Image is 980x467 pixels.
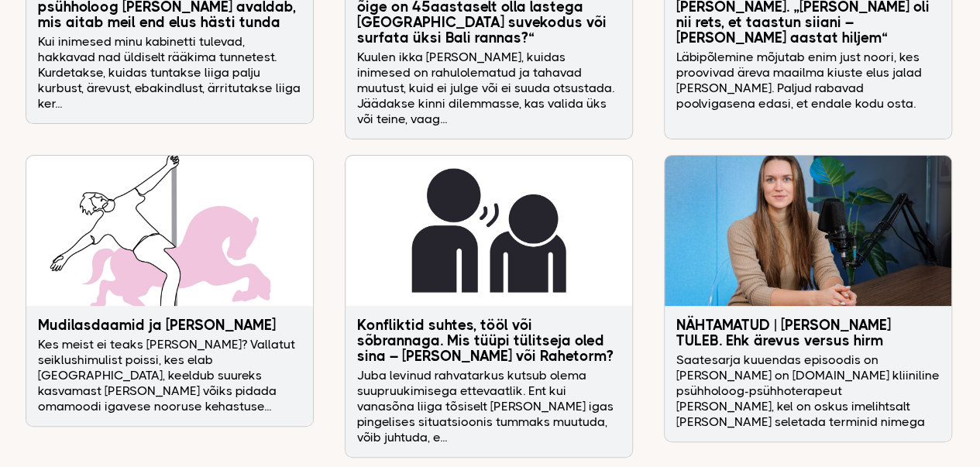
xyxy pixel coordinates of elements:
p: Kui inimesed minu kabinetti tulevad, hakkavad nad üldiselt rääkima tunnetest. Kurdetakse, kuidas ... [38,34,301,112]
p: Saatesarja kuuendas episoodis on [PERSON_NAME] on [DOMAIN_NAME] kliiniline psühholoog-psühhoterap... [676,352,940,430]
p: Läbipõlemine mõjutab enim just noori, kes proovivad äreva maailma kiuste elus jalad [PERSON_NAME]... [676,50,940,127]
h3: NÄHTAMATUD | [PERSON_NAME] TULEB. Ehk ärevus versus hirm [676,318,940,349]
a: NÄHTAMATUD | [PERSON_NAME] TULEB. Ehk ärevus versus hirm Saatesarja kuuendas episoodis on [PERSON... [665,156,951,441]
p: Juba levinud rahvatarkus kutsub olema suupruukimisega ettevaatlik. Ent kui vanasõna liiga tõsisel... [357,368,621,445]
a: Konfliktid suhtes, tööl või sõbrannaga. Mis tüüpi tülitseja oled sina – [PERSON_NAME] või Rahetor... [346,156,632,457]
p: Kes meist ei teaks [PERSON_NAME]? Vallatut seiklushimulist poissi, kes elab [GEOGRAPHIC_DATA], ke... [38,337,301,414]
p: Kuulen ikka [PERSON_NAME], kuidas inimesed on rahulolematud ja tahavad muutust, kuid ei julge või... [357,50,621,127]
h3: Mudilasdaamid ja [PERSON_NAME] [38,318,301,333]
a: Mudilasdaamid ja [PERSON_NAME] Kes meist ei teaks [PERSON_NAME]? Vallatut seiklushimulist poissi,... [26,156,313,426]
h3: Konfliktid suhtes, tööl või sõbrannaga. Mis tüüpi tülitseja oled sina – [PERSON_NAME] või Rahetorm? [357,318,621,364]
